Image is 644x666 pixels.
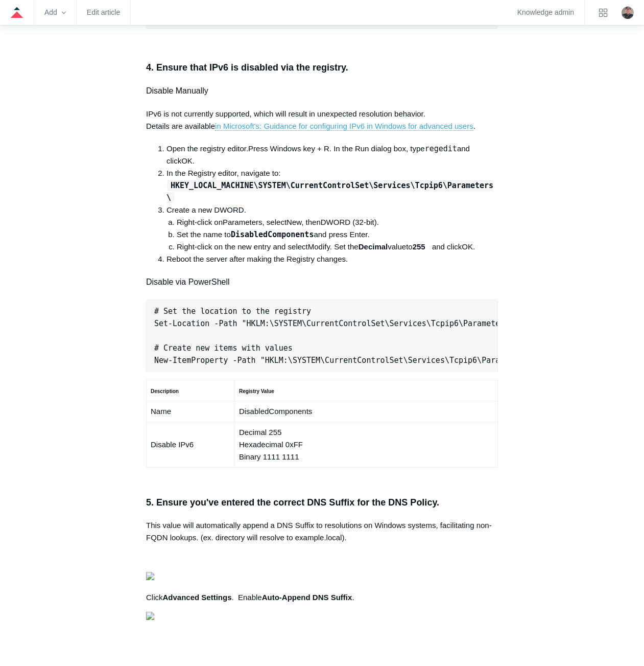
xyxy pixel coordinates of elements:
td: Name [146,401,234,422]
td: DisabledComponents [234,401,497,422]
span: Set the name to and press Enter. [177,230,370,239]
span: OK [181,156,193,165]
span: value [388,242,406,251]
strong: 255 [413,242,425,251]
li: Press Windows key + R. In the Run dialog box, type and click . [166,143,498,167]
strong: Advanced Settings [162,593,231,602]
span: New [287,218,301,226]
td: Decimal 255 Hexadecimal 0xFF Binary 1111 1111 [234,422,497,468]
p: IPv6 is not currently supported, which will result in unexpected resolution behavior. Details are... [146,108,498,132]
strong: Auto-Append DNS Suffix [262,593,352,602]
kbd: DisabledComponents [231,230,314,239]
p: Click . Enable . [146,591,498,604]
span: Open the registry editor. [166,144,248,153]
h3: 4. Ensure that IPv6 is disabled via the registry. [146,60,498,75]
td: Disable IPv6 [146,422,234,468]
h3: 5. Ensure you've entered the correct DNS Suffix for the DNS Policy. [146,495,498,510]
strong: Registry Value [239,388,274,394]
h4: Disable Manually [146,84,498,98]
img: 27414169404179 [146,612,154,620]
a: Edit article [87,10,120,15]
zd-hc-trigger: Add [44,10,66,15]
kbd: regedit [425,144,457,153]
span: Right-click on , select , then . [177,218,379,226]
a: in Microsoft's: Guidance for configuring IPv6 in Windows for advanced users [215,122,473,131]
span: Parameters [223,218,263,226]
p: This value will automatically append a DNS Suffix to resolutions on Windows systems, facilitating... [146,519,498,544]
h4: Disable via PowerShell [146,275,498,289]
span: Reboot the server after making the Registry changes. [166,255,348,263]
span: In the Registry editor, navigate to: [166,169,493,202]
code: HKEY_LOCAL_MACHINE\SYSTEM\CurrentControlSet\Services\Tcpip6\Parameters\ [166,180,493,203]
img: user avatar [622,7,634,19]
strong: Description [151,388,179,394]
span: Right-click on the new entry and select . Set the to and click . [177,242,475,251]
pre: # Set the location to the registry Set-Location -Path "HKLM:\SYSTEM\CurrentControlSet\Services\Tc... [146,300,498,372]
span: Modify [308,242,330,251]
strong: Decimal [359,242,388,251]
span: DWORD (32-bit) [321,218,377,226]
span: OK [462,242,473,251]
img: 27414207119379 [146,572,154,580]
a: Knowledge admin [517,10,574,15]
span: Create a new DWORD. [166,205,246,214]
zd-hc-trigger: Click your profile icon to open the profile menu [622,7,634,19]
